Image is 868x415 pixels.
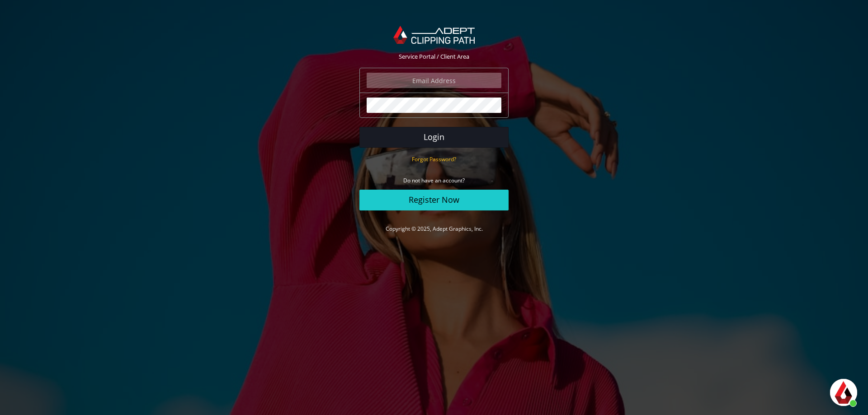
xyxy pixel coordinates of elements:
[359,190,509,210] a: Register Now
[386,225,483,233] a: Copyright © 2025, Adept Graphics, Inc.
[367,73,501,88] input: Email Address
[412,155,456,163] small: Forgot Password?
[403,177,465,184] small: Do not have an account?
[359,127,509,148] button: Login
[412,155,456,163] a: Forgot Password?
[399,52,469,61] span: Service Portal / Client Area
[393,26,474,44] img: Adept Graphics
[830,379,857,406] div: פתח צ'אט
